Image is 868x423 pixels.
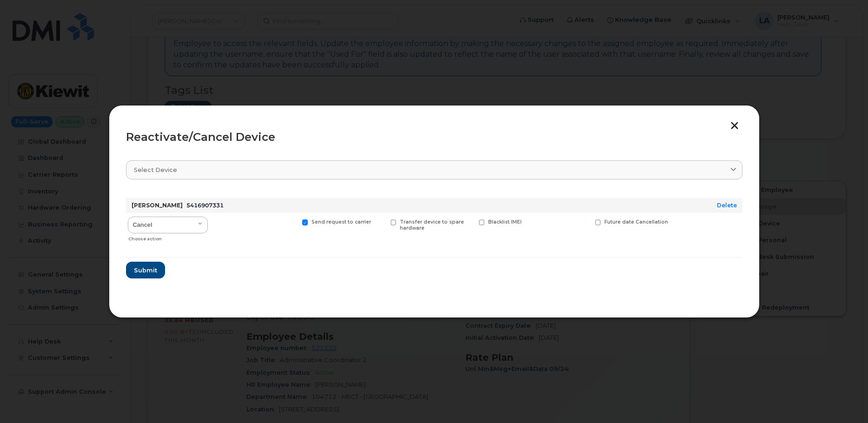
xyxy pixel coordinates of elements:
span: 5416907331 [186,202,224,209]
span: Blacklist IMEI [488,219,522,225]
iframe: Messenger Launcher [828,383,861,416]
input: Future date Cancellation [584,219,589,224]
a: Select device [126,160,742,179]
input: Blacklist IMEI [468,219,472,224]
span: Select device [134,165,177,174]
strong: [PERSON_NAME] [132,202,183,209]
a: Delete [717,202,737,209]
input: Send request to carrier [291,219,296,224]
button: Submit [126,262,165,278]
div: Choose action [128,231,207,243]
span: Send request to carrier [311,219,371,225]
span: Future date Cancellation [604,219,668,225]
input: Transfer device to spare hardware [379,219,384,224]
div: Reactivate/Cancel Device [126,132,742,143]
span: Transfer device to spare hardware [400,219,464,231]
span: Submit [134,266,157,275]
